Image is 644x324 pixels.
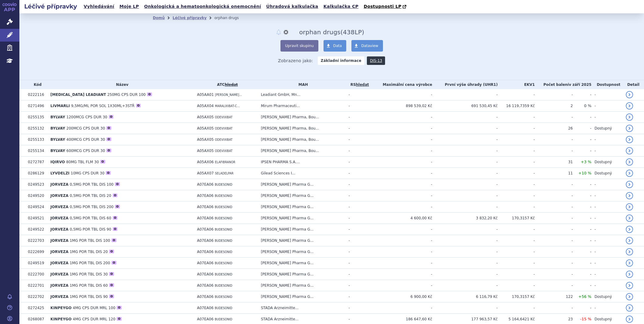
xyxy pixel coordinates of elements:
span: MARALIXIBAT-C... [215,104,240,108]
span: BUDESONID [215,217,232,220]
span: 9,5MG/ML POR SOL 1X30ML+3STŘ [71,104,135,108]
td: 0249524 [25,201,47,213]
span: 0,5MG POR TBL DIS 200 [70,205,114,209]
span: 1MG POR TBL DIS 30 [70,272,108,276]
td: - [371,190,432,201]
td: - [592,213,623,224]
a: detail [626,293,633,300]
td: - [371,112,432,123]
span: Zobrazeno jako: [278,56,313,65]
span: SELADELPAR [215,172,233,175]
span: JORVEZA [50,238,68,243]
td: 170,3157 Kč [498,213,535,224]
span: A05AX05 [197,149,214,153]
td: - [498,224,535,235]
td: - [432,145,498,157]
span: BYLVAY [50,137,65,142]
span: IQIRVO [50,160,65,164]
a: DIS-13 [367,56,385,65]
td: - [573,224,591,235]
th: EKV1 [498,80,535,89]
td: - [432,123,498,134]
td: 0222116 [25,89,47,100]
td: 0272787 [25,157,47,168]
span: A07EA06 [197,194,214,198]
span: 0,5MG POR TBL DIS 100 [70,182,114,187]
span: +3 % [581,160,592,164]
span: A05AX07 [197,171,214,175]
span: orphan drugs [299,29,340,36]
td: - [498,157,535,168]
div: O [136,104,141,107]
td: - [346,269,371,280]
td: [PERSON_NAME] Pharma, Bou... [258,134,345,145]
td: - [535,224,573,235]
td: - [498,168,535,179]
td: 16 119,7359 Kč [498,100,535,112]
div: O [113,194,118,197]
td: - [573,190,591,201]
a: detail [626,158,633,166]
td: - [346,100,371,112]
a: detail [626,226,633,233]
span: JORVEZA [50,205,68,209]
td: - [573,235,591,246]
td: - [592,224,623,235]
td: 0222700 [25,269,47,280]
td: 0249519 [25,258,47,269]
span: JORVEZA [50,272,68,276]
td: - [346,258,371,269]
td: - [592,201,623,213]
td: - [573,179,591,190]
a: Kalkulačka CP [322,2,361,11]
a: detail [626,136,633,143]
td: - [371,224,432,235]
td: - [432,224,498,235]
a: detail [626,91,633,98]
td: - [346,157,371,168]
td: - [498,269,535,280]
td: - [371,157,432,168]
td: - [498,179,535,190]
a: detail [626,147,633,154]
span: Data [333,44,342,48]
span: A07EA06 [197,250,214,254]
td: 0249521 [25,213,47,224]
td: 11 [535,168,573,179]
div: O [106,137,111,141]
td: - [432,269,498,280]
span: 10MG CPS DUR 30 [71,171,104,175]
a: Úhradová kalkulačka [264,2,320,11]
td: - [592,258,623,269]
td: - [346,89,371,100]
td: - [498,123,535,134]
span: [PERSON_NAME]... [215,93,242,96]
td: - [592,179,623,190]
a: detail [626,113,633,121]
td: - [592,246,623,258]
td: - [432,235,498,246]
span: 0 % [584,103,591,108]
strong: Základní informace [318,56,364,65]
td: - [535,112,573,123]
div: O [106,126,111,130]
td: - [432,134,498,145]
a: Léčivé přípravky [173,16,206,20]
td: [PERSON_NAME] Pharma G... [258,258,345,269]
span: A07EA06 [197,182,214,187]
td: - [371,258,432,269]
td: - [535,235,573,246]
td: - [432,112,498,123]
td: - [371,201,432,213]
a: detail [626,192,633,199]
td: 0255132 [25,123,47,134]
a: Data [324,40,347,52]
td: [PERSON_NAME] Pharma, Bou... [258,145,345,157]
td: - [573,201,591,213]
span: 200MCG CPS DUR 30 [66,126,105,130]
span: ODEVIXIBAT [215,116,233,119]
h2: Léčivé přípravky [19,2,82,11]
td: - [346,179,371,190]
td: - [498,190,535,201]
a: detail [626,214,633,222]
